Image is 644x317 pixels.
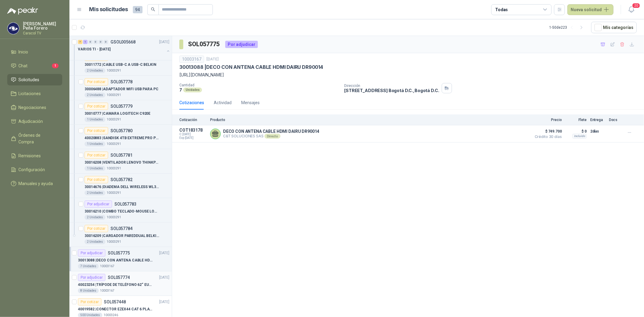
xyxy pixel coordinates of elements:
div: Por cotizar [85,78,108,85]
span: Exp: [DATE] [179,136,207,140]
div: Incluido [572,134,587,139]
a: Licitaciones [7,88,62,99]
div: Unidades [183,88,202,92]
span: Manuales y ayuda [19,180,53,187]
a: Configuración [7,164,62,175]
div: Cotizaciones [179,99,204,106]
p: Entrega [590,118,605,122]
a: Por cotizarSOL05777730011772 |CABLE USB-C A USB-C BELKIN2 Unidades10003291 [69,51,172,76]
img: Company Logo [8,23,19,34]
p: [DATE] [159,275,169,280]
div: Por cotizar [78,298,101,306]
div: Directo [264,134,280,139]
div: Todas [495,6,508,13]
p: 10003167 [100,288,114,293]
p: Cantidad [179,83,339,87]
p: DECO CON ANTENA CABLE HDMI DAIRU DR90014 [223,129,319,134]
div: 1 - 50 de 223 [549,23,586,32]
p: 10003291 [107,191,121,195]
span: search [151,7,155,11]
span: Licitaciones [19,90,41,97]
div: 0 [93,40,98,44]
a: Chat1 [7,60,62,72]
div: 2 Unidades [85,93,105,98]
div: 2 Unidades [85,239,105,244]
p: GSOL005668 [111,40,136,44]
div: 2 Unidades [85,191,105,195]
a: Por adjudicarSOL05778330016210 |COMBO TECLADO-MOUSE LOGITECH INLAM MK2952 Unidades10003291 [69,198,172,223]
a: Adjudicación [7,116,62,127]
span: 20 [632,3,640,8]
p: Dirección [344,84,439,88]
a: Por cotizarSOL05778040020883 |SANDISK 4TB EXTREME PRO PORTABLE SSD V21 Unidades10003291 [69,125,172,149]
p: SOL057782 [111,178,133,182]
button: 20 [626,4,637,15]
span: Remisiones [19,152,41,159]
p: 30013088 | DECO CON ANTENA CABLE HDMI DAIRU DR90014 [78,258,153,263]
div: Mensajes [241,99,260,106]
p: COT183178 [179,128,207,133]
div: Por cotizar [85,225,108,232]
span: Configuración [19,166,45,173]
button: Mís categorías [591,22,637,33]
p: 10003291 [107,68,121,73]
span: 94 [133,6,143,13]
p: [DATE] [159,250,169,256]
a: Por adjudicarSOL057775[DATE] 30013088 |DECO CON ANTENA CABLE HDMI DAIRU DR900147 Unidades10003167 [69,247,172,271]
p: 30016209 | CARGADOR PAREDDUAL BELKIN 68W WCH003DQWH [85,233,160,239]
p: [DATE] [159,39,169,45]
a: Inicio [7,46,62,58]
div: Por adjudicar [78,274,105,281]
a: Por cotizarSOL05778230014676 |DIADEMA DELL WIRELESS WL30242 Unidades10003291 [69,174,172,198]
p: SOL057780 [111,129,133,133]
p: 30010777 | CAMARA LOGITECH C920E [85,111,150,117]
div: 2 Unidades [85,68,105,73]
p: 40020883 | SANDISK 4TB EXTREME PRO PORTABLE SSD V2 [85,135,160,141]
p: [STREET_ADDRESS] Bogotá D.C. , Bogotá D.C. [344,88,439,93]
span: Chat [19,62,28,69]
div: 0 [88,40,93,44]
p: Producto [210,118,528,122]
p: 30006488 | ADAPTADOR WIFI USB PARA PC [85,86,159,92]
p: 40023254 | TRÍPODE DE TELÉFONO 62“ EUCOS EUTP-010 [78,282,153,288]
p: [URL][DOMAIN_NAME] [179,72,637,78]
p: $ 0 [566,128,587,135]
p: 10003291 [107,117,121,122]
p: 10003291 [107,215,121,220]
div: 1 Unidades [85,117,105,122]
div: 2 Unidades [85,215,105,220]
div: Por cotizar [85,152,108,159]
p: Precio [532,118,562,122]
p: 10003291 [107,239,121,244]
a: Por cotizarSOL05778130016208 |VENTILADOR LENOVO THINKPAD L480 FAN12121 Unidades10003291 [69,149,172,174]
p: 7 [179,87,182,92]
div: Actividad [214,99,232,106]
div: 1 Unidades [85,166,105,171]
a: Remisiones [7,150,62,162]
div: Por cotizar [85,176,108,183]
p: SOL057783 [114,202,136,206]
p: Docs [609,118,621,122]
div: Por adjudicar [85,200,112,208]
a: Por cotizarSOL05777830006488 |ADAPTADOR WIFI USB PARA PC2 Unidades10003291 [69,76,172,100]
span: C: [DATE] [179,133,207,136]
p: SOL057448 [104,300,126,304]
span: $ 749.700 [532,128,562,135]
a: Por cotizarSOL05777930010777 |CAMARA LOGITECH C920E1 Unidades10003291 [69,100,172,125]
div: 7 [78,40,82,44]
p: 30014676 | DIADEMA DELL WIRELESS WL3024 [85,184,160,190]
h1: Mis solicitudes [89,5,128,14]
button: Nueva solicitud [567,4,614,15]
p: Cotización [179,118,207,122]
span: Adjudicación [19,118,43,125]
p: [DATE] [207,56,219,62]
div: 10003167 [179,56,204,63]
p: 10003291 [107,93,121,98]
div: 0 [98,40,103,44]
div: 1 [83,40,88,44]
p: C&T SOLUCIONES SAS [223,134,319,139]
span: Inicio [19,49,28,55]
span: Negociaciones [19,104,46,111]
div: 8 Unidades [78,288,99,293]
span: Solicitudes [19,76,40,83]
